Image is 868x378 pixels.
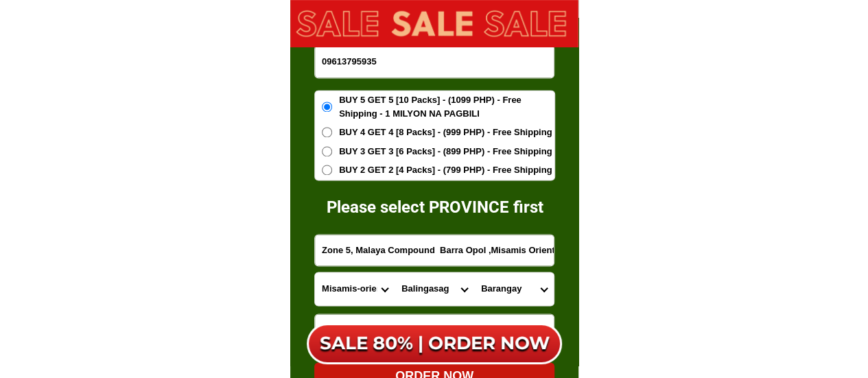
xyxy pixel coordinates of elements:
[339,93,554,120] span: BUY 5 GET 5 [10 Packs] - (1099 PHP) - Free Shipping - 1 MILYON NA PAGBILI
[474,272,554,305] select: Select commune
[339,126,552,139] span: BUY 4 GET 4 [8 Packs] - (999 PHP) - Free Shipping
[315,235,554,265] input: Input address
[395,272,474,305] select: Select district
[315,314,554,347] input: Input LANDMARKOFLOCATION
[315,272,395,305] select: Select province
[339,163,552,177] span: BUY 2 GET 2 [4 Packs] - (799 PHP) - Free Shipping
[322,102,332,112] input: BUY 5 GET 5 [10 Packs] - (1099 PHP) - Free Shipping - 1 MILYON NA PAGBILI
[315,45,554,78] input: Input phone_number
[339,145,552,158] span: BUY 3 GET 3 [6 Packs] - (899 PHP) - Free Shipping
[322,127,332,137] input: BUY 4 GET 4 [8 Packs] - (999 PHP) - Free Shipping
[322,165,332,175] input: BUY 2 GET 2 [4 Packs] - (799 PHP) - Free Shipping
[307,332,562,355] h6: SALE 80% | ORDER NOW
[322,146,332,156] input: BUY 3 GET 3 [6 Packs] - (899 PHP) - Free Shipping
